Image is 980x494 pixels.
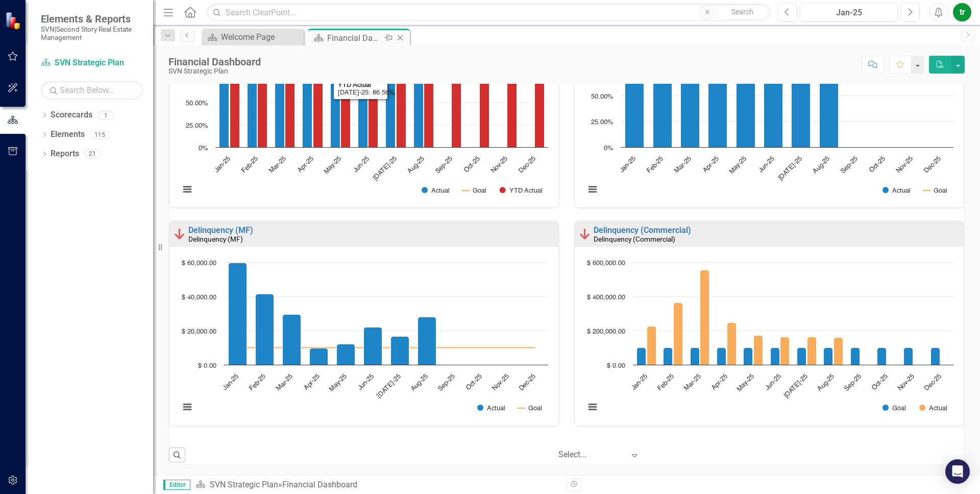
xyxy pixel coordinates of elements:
[285,68,295,147] path: Mar-25, 87.89333333. YTD Actual.
[691,347,700,365] path: Mar-25, 100,000. Goal.
[647,326,656,365] path: Jan-25, 224,616.33. Actual.
[491,373,510,392] text: Nov-25
[175,257,553,423] svg: Interactive chart
[236,345,537,349] g: Goal, series 2 of 2. Line with 12 data points.
[585,182,600,197] button: View chart menu, Chart
[341,67,351,147] path: May-25, 88.152. YTD Actual.
[268,155,287,174] text: Mar-25
[297,155,315,174] text: Apr-25
[637,347,940,365] g: Goal, bar series 1 of 2 with 12 bars.
[710,373,729,391] text: Apr-25
[372,155,398,182] text: [DATE]-25
[782,373,809,399] text: [DATE]-25
[275,373,294,392] text: Mar-25
[213,155,232,174] text: Jan-25
[180,400,194,414] button: View chart menu, Chart
[816,373,836,392] text: Aug-25
[207,4,770,21] input: Search ClearPoint...
[364,327,382,365] path: Jun-25, 21,797.51. Actual.
[708,57,727,147] path: Apr-25, 87.44394619. Actual.
[820,55,839,147] path: Aug-25, 89.80477223. Actual.
[800,3,898,21] button: Jan-25
[182,260,216,267] text: $ 60,000.00
[812,155,831,175] text: Aug-25
[275,74,285,147] path: Mar-25, 81.47. Actual.
[480,69,489,147] path: Oct-25, 86.7425. YTD Actual.
[834,337,843,365] path: Aug-25, 158,905.5. Actual.
[169,3,559,208] div: Double-Click to Edit
[219,57,229,147] path: Jan-25, 99.54. Actual.
[764,373,782,391] text: Jun-25
[490,155,509,174] text: Nov-25
[369,68,378,147] path: Jun-25, 87.205. YTD Actual.
[256,294,274,365] path: Feb-25, 41,481.96. Actual.
[337,344,355,365] path: May-25, 12,184.99. Actual.
[744,347,753,365] path: May-25, 100,000. Goal.
[163,480,190,490] span: Editor
[945,459,970,484] div: Open Intercom Messenger
[51,109,92,121] a: Scorecards
[625,44,940,148] g: Actual, series 1 of 2. Bar series with 12 bars.
[656,373,675,392] text: Feb-25
[591,119,613,126] text: 25.00%
[229,262,535,365] g: Actual, series 1 of 2. Bar series with 12 bars.
[580,257,959,423] svg: Interactive chart
[463,155,481,174] text: Oct-25
[188,225,253,235] a: Delinquency (MF)
[923,155,942,174] text: Dec-25
[222,373,240,391] text: Jan-25
[792,57,811,147] path: Jul-25, 87.41573034. Actual.
[607,363,625,369] text: $ 0.00
[807,337,817,365] path: Jul-25, 161,360.42. Actual.
[219,57,535,148] g: Actual, series 1 of 3. Bar series with 12 bars.
[883,405,908,412] button: Show Goal
[771,347,780,365] path: Jun-25, 100,000. Goal.
[460,187,488,195] button: Show Goal
[877,347,887,365] path: Oct-25, 100,000. Goal.
[204,31,301,43] a: Welcome Page
[868,155,887,174] text: Oct-25
[386,73,396,147] path: Jul-25, 82.69. Actual.
[424,69,434,147] path: Aug-25, 86.7425. YTD Actual.
[182,328,216,335] text: $ 20,000.00
[803,7,894,19] div: Jan-25
[418,317,436,365] path: Aug-25, 27,793.68. Actual.
[797,347,806,365] path: Jul-25, 100,000. Goal.
[843,373,863,392] text: Sep-25
[717,347,726,365] path: Apr-25, 100,000. Goal.
[422,187,451,195] button: Show Actual
[283,314,301,365] path: Mar-25, 29,483.93. Actual.
[580,257,959,423] div: Chart. Highcharts interactive chart.
[777,155,803,182] text: [DATE]-25
[186,100,208,107] text: 50.00%
[637,347,646,365] path: Jan-25, 100,000. Goal.
[728,155,748,175] text: May-25
[175,39,553,205] div: Maintenance Hours Logged . Highcharts interactive chart.
[681,57,700,147] path: Mar-25, 87.52598753. Actual.
[587,294,625,301] text: $ 400,000.00
[477,405,507,412] button: Show Actual
[397,69,406,147] path: Jul-25, 86.56. YTD Actual.
[871,373,889,391] text: Oct-25
[630,373,649,391] text: Jan-25
[953,3,971,21] button: tr
[282,480,357,489] div: Financial Dashboard
[594,235,675,243] small: Delinquency (Commercial)
[168,67,261,75] div: SVN Strategic Plan
[41,57,143,69] a: SVN Strategic Plan
[664,347,673,365] path: Feb-25, 100,000. Goal.
[518,373,537,392] text: Dec-25
[97,111,114,120] div: 1
[574,221,964,426] div: Double-Click to Edit
[168,56,261,67] div: Financial Dashboard
[229,263,247,365] path: Jan-25, 59,446.83. Actual.
[594,225,691,235] a: Delinquency (Commercial)
[175,39,553,205] svg: Interactive chart
[587,260,625,267] text: $ 600,000.00
[437,373,456,392] text: Sep-25
[41,81,143,99] input: Search Below...
[931,347,940,365] path: Dec-25, 100,000. Goal.
[727,322,737,365] path: Apr-25, 247,457.27. Actual.
[310,348,328,365] path: Apr-25, 9,839.77. Actual.
[331,68,340,147] path: May-25, 87.71. Actual.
